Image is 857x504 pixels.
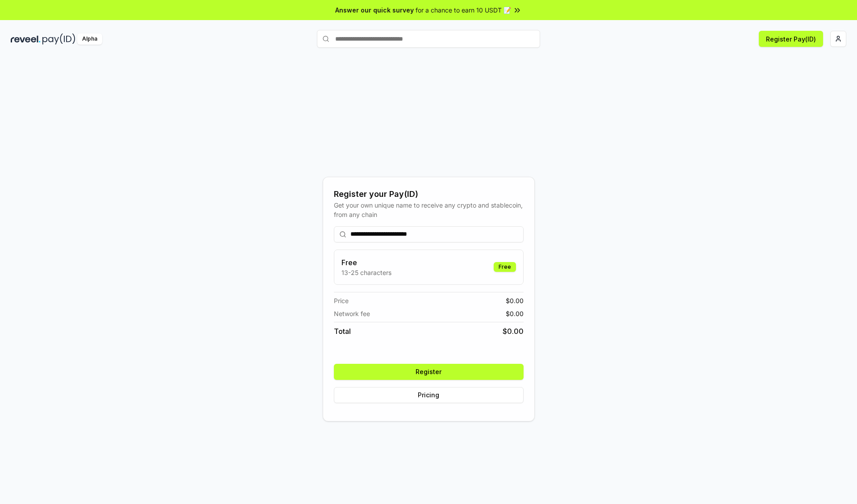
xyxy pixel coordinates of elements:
[334,200,524,219] div: Get your own unique name to receive any crypto and stablecoin, from any chain
[341,268,391,277] p: 13-25 characters
[42,33,75,45] img: pay_id
[506,296,524,305] span: $ 0.00
[334,326,351,337] span: Total
[416,5,511,15] span: for a chance to earn 10 USDT 📝
[334,364,524,380] button: Register
[77,33,102,45] div: Alpha
[341,257,391,268] h3: Free
[334,188,524,200] div: Register your Pay(ID)
[11,33,41,45] img: reveel_dark
[334,296,349,305] span: Price
[334,387,524,403] button: Pricing
[334,309,370,318] span: Network fee
[503,326,524,337] span: $ 0.00
[335,5,414,15] span: Answer our quick survey
[759,31,823,47] button: Register Pay(ID)
[494,262,516,272] div: Free
[506,309,524,318] span: $ 0.00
